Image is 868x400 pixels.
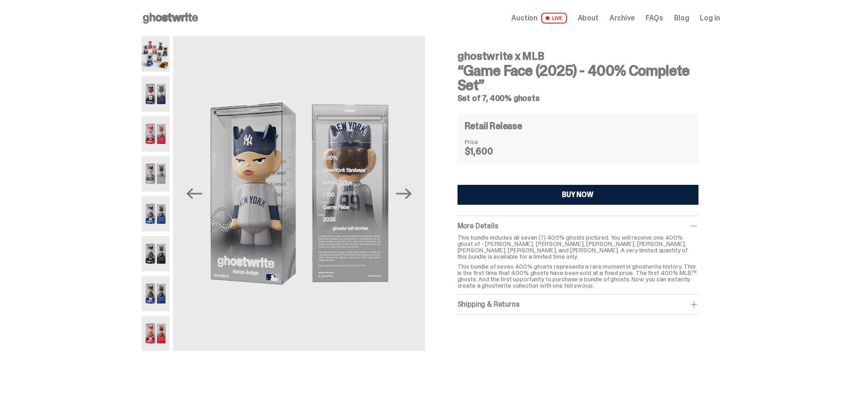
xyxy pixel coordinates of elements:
[142,116,170,151] img: 03-ghostwrite-mlb-game-face-complete-set-bryce-harper.png
[578,14,599,22] a: About
[458,234,698,260] p: This bundle includes all seven (7) 400% ghosts pictured. You will receive one 400% ghost of - [PE...
[562,191,594,198] div: BUY NOW
[142,156,170,191] img: 04-ghostwrite-mlb-game-face-complete-set-aaron-judge.png
[458,185,698,205] button: BUY NOW
[458,94,698,102] h5: Set of 7, 400% ghosts
[142,196,170,231] img: 05-ghostwrite-mlb-game-face-complete-set-shohei-ohtani.png
[458,51,698,62] h4: ghostwrite x MLB
[458,221,498,231] span: More Details
[142,276,170,311] img: 07-ghostwrite-mlb-game-face-complete-set-juan-soto.png
[425,36,676,351] img: svg+xml;base64,PHN2ZyB3aWR0aD0iMSIgaGVpZ2h0PSIxIiB2aWV3Qm94PSIwIDAgMSAxIiBmaWxsPSJub25lIiB4bWxucz...
[465,147,510,156] dd: $1,600
[700,14,720,22] a: Log in
[184,184,204,204] button: Previous
[465,139,510,145] dt: Price
[646,14,663,22] a: FAQs
[458,263,698,289] p: This bundle of seven 400% ghosts represents a rare moment in ghostwrite history. This is the firs...
[142,236,170,271] img: 06-ghostwrite-mlb-game-face-complete-set-paul-skenes.png
[674,14,689,22] a: Blog
[142,76,170,111] img: 02-ghostwrite-mlb-game-face-complete-set-ronald-acuna-jr.png
[465,121,522,130] h4: Retail Release
[511,13,566,24] a: Auction LIVE
[142,316,170,351] img: 08-ghostwrite-mlb-game-face-complete-set-mike-trout.png
[458,63,698,92] h3: “Game Face (2025) - 400% Complete Set”
[394,184,414,204] button: Next
[458,300,698,309] div: Shipping & Returns
[609,14,635,22] a: Archive
[541,13,567,24] span: LIVE
[173,36,425,351] img: 04-ghostwrite-mlb-game-face-complete-set-aaron-judge.png
[511,14,538,22] span: Auction
[142,36,170,72] img: 01-ghostwrite-mlb-game-face-complete-set.png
